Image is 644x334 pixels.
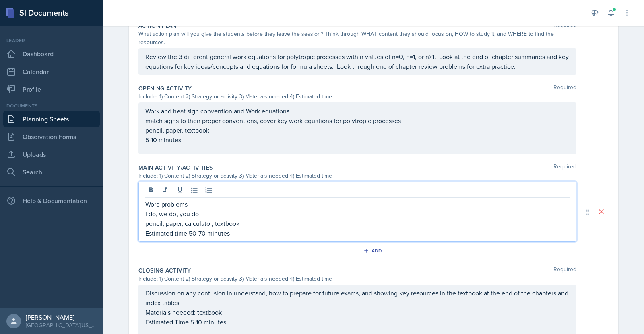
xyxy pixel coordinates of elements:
[138,275,576,283] div: Include: 1) Content 2) Strategy or activity 3) Materials needed 4) Estimated time
[145,209,570,219] p: I do, we do, you do
[145,106,570,116] p: Work and heat sign convention and Work equations
[3,37,100,44] div: Leader
[26,321,97,329] div: [GEOGRAPHIC_DATA][US_STATE] in [GEOGRAPHIC_DATA]
[145,125,570,135] p: pencil, paper, textbook
[553,22,576,30] span: Required
[145,116,570,125] p: match signs to their proper conventions, cover key work equations for polytropic processes
[138,22,177,30] label: Action Plan
[145,307,570,317] p: Materials needed: textbook
[138,164,213,172] label: Main Activity/Activities
[145,228,570,238] p: Estimated time 50-70 minutes
[365,248,382,254] div: Add
[3,46,100,62] a: Dashboard
[3,129,100,145] a: Observation Forms
[138,30,576,47] div: What action plan will you give the students before they leave the session? Think through WHAT con...
[145,288,570,307] p: Discussion on any confusion in understand, how to prepare for future exams, and showing key resou...
[145,219,570,228] p: pencil, paper, calculator, textbook
[3,81,100,97] a: Profile
[553,84,576,92] span: Required
[138,266,191,275] label: Closing Activity
[553,164,576,172] span: Required
[138,84,192,92] label: Opening Activity
[145,52,570,71] p: Review the 3 different general work equations for polytropic processes with n values of n=0, n=1,...
[3,102,100,109] div: Documents
[145,135,570,145] p: 5-10 minutes
[26,313,97,321] div: [PERSON_NAME]
[553,266,576,275] span: Required
[145,199,570,209] p: Word problems
[3,193,100,209] div: Help & Documentation
[3,164,100,180] a: Search
[3,111,100,127] a: Planning Sheets
[361,245,387,257] button: Add
[138,92,576,101] div: Include: 1) Content 2) Strategy or activity 3) Materials needed 4) Estimated time
[3,146,100,162] a: Uploads
[145,317,570,327] p: Estimated Time 5-10 minutes
[138,172,576,180] div: Include: 1) Content 2) Strategy or activity 3) Materials needed 4) Estimated time
[3,64,100,80] a: Calendar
